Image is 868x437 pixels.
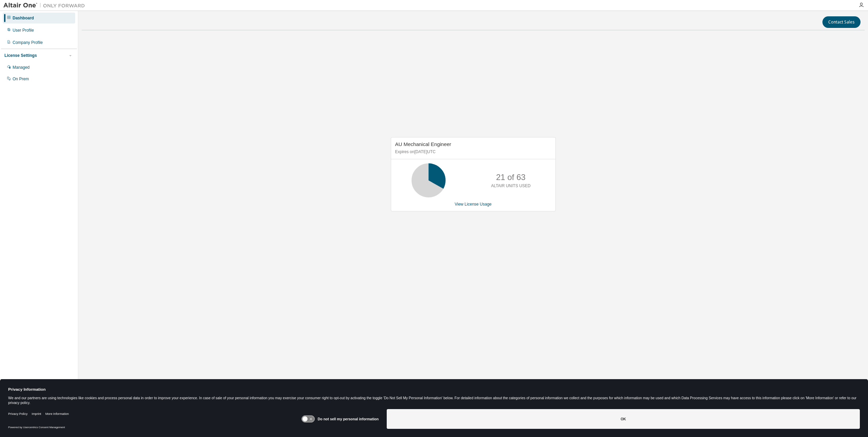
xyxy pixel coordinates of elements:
div: On Prem [13,76,29,82]
div: Managed [13,65,30,70]
div: License Settings [4,53,37,58]
div: Company Profile [13,40,43,45]
button: Contact Sales [822,16,861,28]
div: User Profile [13,28,34,33]
img: Altair One [3,2,88,9]
div: Dashboard [13,15,34,21]
p: 21 of 63 [496,172,525,183]
p: ALTAIR UNITS USED [491,183,531,189]
span: AU Mechanical Engineer [395,141,451,147]
a: View License Usage [455,202,492,207]
p: Expires on [DATE] UTC [395,149,550,155]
